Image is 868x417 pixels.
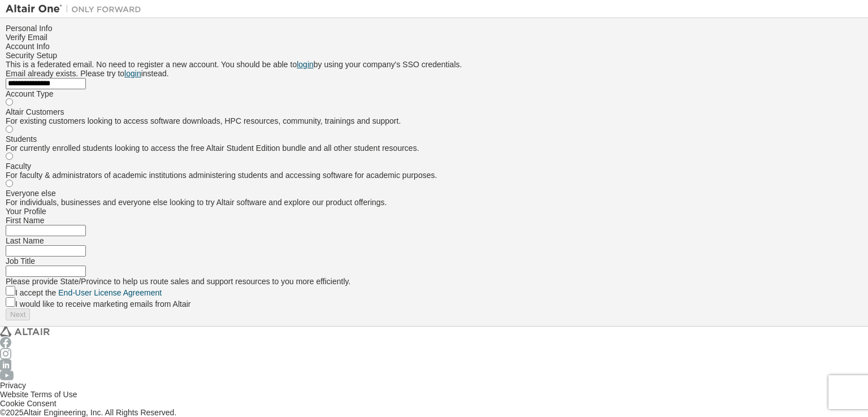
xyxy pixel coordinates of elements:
[6,162,862,171] div: Faculty
[6,107,862,116] div: Altair Customers
[15,288,162,297] label: I accept the
[6,116,862,125] div: For existing customers looking to access software downloads, HPC resources, community, trainings ...
[6,33,862,42] div: Verify Email
[6,189,862,198] div: Everyone else
[15,299,190,309] label: I would like to receive marketing emails from Altair
[6,60,862,69] div: This is a federated email. No need to register a new account. You should be able to by using your...
[6,277,862,286] div: Please provide State/Province to help us route sales and support resources to you more efficiently.
[6,309,30,320] button: Next
[6,89,862,98] div: Account Type
[6,42,862,51] div: Account Info
[124,69,141,78] a: login
[6,51,862,60] div: Security Setup
[6,144,862,153] div: For currently enrolled students looking to access the free Altair Student Edition bundle and all ...
[6,69,862,78] div: Email already exists. Please try to instead.
[6,134,862,144] div: Students
[6,24,862,33] div: Personal Info
[58,288,162,297] a: End-User License Agreement
[6,309,862,320] div: Read and acccept EULA to continue
[6,216,44,225] label: First Name
[297,60,314,69] a: login
[6,198,862,207] div: For individuals, businesses and everyone else looking to try Altair software and explore our prod...
[6,257,35,266] label: Job Title
[6,171,862,180] div: For faculty & administrators of academic institutions administering students and accessing softwa...
[6,3,147,15] img: Altair One
[6,207,862,216] div: Your Profile
[6,236,44,245] label: Last Name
